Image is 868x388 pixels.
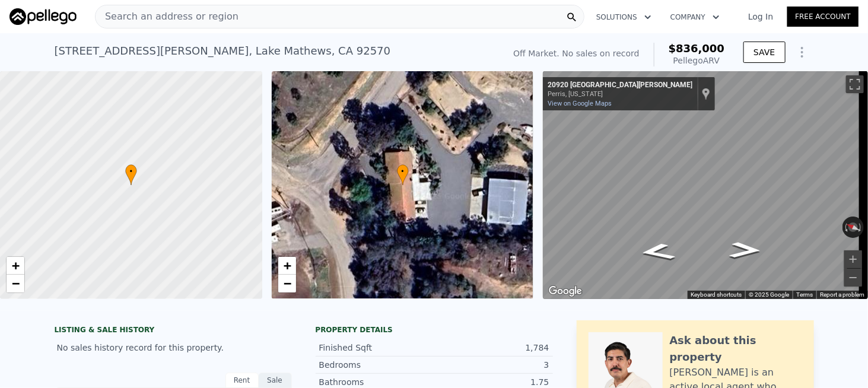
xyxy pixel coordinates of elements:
[790,40,814,64] button: Show Options
[846,75,864,93] button: Toggle fullscreen view
[283,276,291,291] span: −
[743,42,785,63] button: SAVE
[548,90,692,98] div: Perris, [US_STATE]
[546,284,585,299] a: Open this area in Google Maps (opens a new window)
[7,275,24,292] a: Zoom out
[9,8,77,25] img: Pellego
[669,55,725,66] div: Pellego ARV
[842,217,849,238] button: Rotate counterclockwise
[12,276,20,291] span: −
[796,291,813,298] a: Terms (opens in new tab)
[787,7,859,27] a: Free Account
[125,166,137,177] span: •
[434,376,549,388] div: 1.75
[716,238,775,262] path: Go South, Villa Knoll Dr
[844,250,862,268] button: Zoom in
[434,342,549,354] div: 1,784
[434,359,549,371] div: 3
[543,71,868,299] div: Street View
[55,325,292,337] div: LISTING & SALE HISTORY
[546,284,585,299] img: Google
[96,9,239,24] span: Search an address or region
[12,258,20,273] span: +
[278,257,296,275] a: Zoom in
[734,11,787,23] a: Log In
[858,217,864,238] button: Rotate clockwise
[670,332,802,365] div: Ask about this property
[587,7,661,28] button: Solutions
[319,376,434,388] div: Bathrooms
[225,373,259,388] div: Rent
[513,47,639,59] div: Off Market. No sales on record
[548,81,692,90] div: 20920 [GEOGRAPHIC_DATA][PERSON_NAME]
[820,291,864,298] a: Report a problem
[842,219,865,236] button: Reset the view
[319,359,434,371] div: Bedrooms
[55,337,292,358] div: No sales history record for this property.
[661,7,729,28] button: Company
[543,71,868,299] div: Map
[702,87,710,100] a: Show location on map
[283,258,291,273] span: +
[125,164,137,185] div: •
[691,291,742,299] button: Keyboard shortcuts
[844,269,862,287] button: Zoom out
[55,43,391,59] div: [STREET_ADDRESS][PERSON_NAME] , Lake Mathews , CA 92570
[624,239,691,265] path: Go Northwest, Villa Knoll Dr
[548,100,612,107] a: View on Google Maps
[278,275,296,292] a: Zoom out
[397,166,409,177] span: •
[7,257,24,275] a: Zoom in
[397,164,409,185] div: •
[319,342,434,354] div: Finished Sqft
[669,42,725,55] span: $836,000
[316,325,553,335] div: Property details
[749,291,789,298] span: © 2025 Google
[259,373,292,388] div: Sale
